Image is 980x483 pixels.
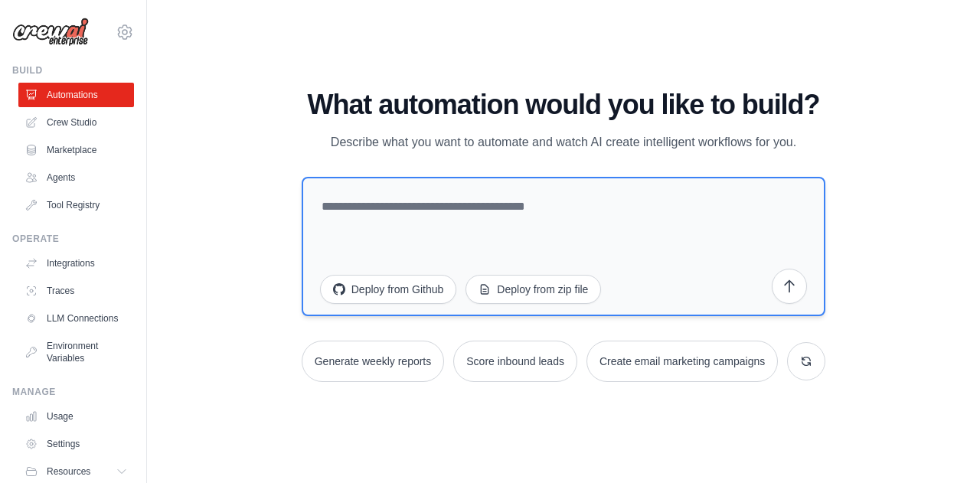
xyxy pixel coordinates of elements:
img: Logo [12,18,89,47]
h1: What automation would you like to build? [302,90,826,120]
button: Score inbound leads [453,341,577,382]
button: Deploy from Github [320,275,457,304]
a: Marketplace [18,138,134,162]
a: Settings [18,432,134,456]
span: Resources [47,465,90,478]
a: Usage [18,404,134,429]
a: Traces [18,279,134,303]
a: Integrations [18,251,134,276]
a: Automations [18,83,134,107]
button: Create email marketing campaigns [586,341,778,382]
button: Generate weekly reports [302,341,445,382]
a: Tool Registry [18,193,134,217]
a: LLM Connections [18,306,134,331]
button: Deploy from zip file [465,275,601,304]
div: Operate [12,233,134,245]
p: Describe what you want to automate and watch AI create intelligent workflows for you. [306,132,821,152]
a: Environment Variables [18,334,134,370]
div: Manage [12,386,134,398]
div: Build [12,64,134,77]
a: Crew Studio [18,110,134,135]
a: Agents [18,165,134,190]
